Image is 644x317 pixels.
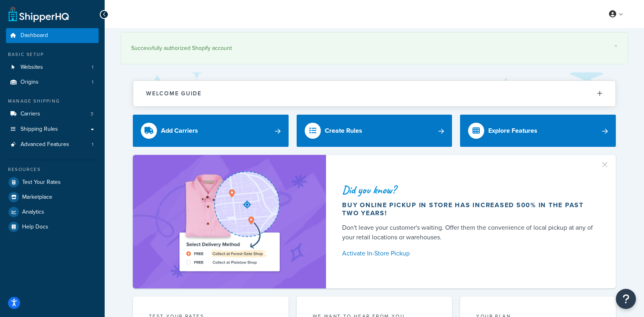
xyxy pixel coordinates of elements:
li: Advanced Features [6,137,99,152]
a: Explore Features [460,115,616,147]
span: Analytics [22,209,44,216]
span: Dashboard [21,32,48,39]
div: Basic Setup [6,51,99,58]
a: Create Rules [297,115,452,147]
a: Test Your Rates [6,175,99,189]
span: Carriers [21,111,40,117]
a: Dashboard [6,28,99,43]
span: 1 [92,64,93,71]
a: Analytics [6,205,99,219]
span: Help Docs [22,224,48,231]
a: Websites1 [6,60,99,75]
span: 1 [92,141,93,148]
li: Origins [6,75,99,90]
div: Explore Features [488,125,537,136]
span: Advanced Features [21,141,69,148]
div: Resources [6,166,99,173]
li: Websites [6,60,99,75]
a: Advanced Features1 [6,137,99,152]
div: Don't leave your customer's waiting. Offer them the convenience of local pickup at any of your re... [342,223,597,242]
img: ad-shirt-map-b0359fc47e01cab431d101c4b569394f6a03f54285957d908178d52f29eb9668.png [157,167,302,276]
a: Activate In-Store Pickup [342,248,597,259]
a: Origins1 [6,75,99,90]
div: Buy online pickup in store has increased 500% in the past two years! [342,201,597,217]
span: 3 [91,111,93,117]
span: Marketplace [22,194,52,201]
span: Websites [21,64,43,71]
div: Did you know? [342,184,597,196]
div: Manage Shipping [6,98,99,105]
a: Shipping Rules [6,122,99,137]
li: Carriers [6,107,99,121]
h2: Welcome Guide [146,91,202,97]
a: Add Carriers [133,115,289,147]
a: × [614,43,617,49]
a: Help Docs [6,220,99,234]
span: Shipping Rules [21,126,58,133]
button: Welcome Guide [133,81,615,106]
span: Test Your Rates [22,179,61,186]
button: Open Resource Center [616,289,636,309]
div: Add Carriers [161,125,198,136]
span: Origins [21,79,39,86]
div: Successfully authorized Shopify account [131,43,617,54]
div: Create Rules [325,125,362,136]
span: 1 [92,79,93,86]
a: Carriers3 [6,107,99,121]
a: Marketplace [6,190,99,204]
